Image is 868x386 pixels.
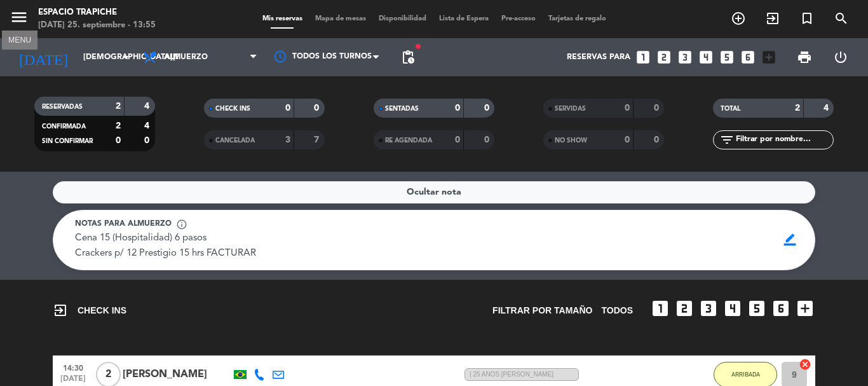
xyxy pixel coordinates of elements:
span: CANCELADA [215,137,255,144]
button: menu [10,8,29,31]
div: MENU [2,34,37,45]
span: Disponibilidad [372,15,433,22]
strong: 0 [144,136,152,145]
i: exit_to_app [765,11,780,26]
strong: 0 [455,104,460,113]
strong: 0 [116,136,121,145]
i: arrow_drop_down [118,50,133,65]
i: looks_two [674,298,695,319]
i: exit_to_app [53,303,68,318]
strong: 4 [824,104,831,113]
span: TOTAL [721,106,740,112]
strong: 0 [625,104,630,113]
strong: 0 [625,135,630,144]
i: looks_one [650,298,670,319]
strong: 7 [314,135,322,144]
span: | 25 ANOS [PERSON_NAME] [465,368,579,382]
strong: 0 [654,104,661,113]
strong: 0 [314,104,322,113]
i: search [834,11,849,26]
i: filter_list [719,132,735,148]
i: looks_4 [722,298,743,319]
i: looks_3 [698,298,719,319]
span: CONFIRMADA [42,123,86,130]
span: Mapa de mesas [309,15,372,22]
i: looks_6 [771,298,791,319]
span: 14:30 [57,360,89,375]
i: add_box [761,49,777,65]
i: looks_one [635,49,651,65]
input: Filtrar por nombre... [735,133,833,147]
span: Filtrar por tamaño [492,303,592,318]
strong: 4 [144,102,152,111]
div: [DATE] 25. septiembre - 13:55 [38,19,156,32]
i: add_box [795,298,815,319]
span: fiber_manual_record [414,43,422,50]
span: Lista de Espera [433,15,495,22]
span: CHECK INS [53,303,126,318]
i: cancel [799,358,811,371]
strong: 0 [484,135,492,144]
span: Reservas para [567,53,630,62]
span: Tarjetas de regalo [542,15,613,22]
span: Ocultar nota [407,185,461,200]
span: Almuerzo [164,53,208,62]
div: Espacio Trapiche [38,6,156,19]
span: TODOS [601,303,633,318]
span: RESERVADAS [42,104,83,110]
span: NO SHOW [555,137,587,144]
span: ARRIBADA [731,371,760,378]
span: info_outline [176,219,187,230]
i: power_settings_new [833,50,848,65]
span: CHECK INS [215,106,250,112]
span: Pre-acceso [495,15,542,22]
i: looks_6 [740,49,756,65]
strong: 3 [285,135,290,144]
strong: 0 [484,104,492,113]
strong: 2 [116,121,121,130]
strong: 2 [116,102,121,111]
div: [PERSON_NAME] [123,366,231,383]
span: RE AGENDADA [385,137,432,144]
i: looks_3 [677,49,693,65]
i: looks_two [656,49,672,65]
i: looks_4 [698,49,714,65]
strong: 0 [285,104,290,113]
span: pending_actions [400,50,416,65]
strong: 0 [654,135,661,144]
i: looks_5 [747,298,767,319]
span: SENTADAS [385,106,419,112]
strong: 2 [795,104,800,113]
span: SIN CONFIRMAR [42,138,93,144]
strong: 4 [144,121,152,130]
strong: 0 [455,135,460,144]
span: Mis reservas [256,15,309,22]
span: border_color [778,228,803,252]
i: add_circle_outline [731,11,746,26]
span: Notas para almuerzo [75,218,172,231]
i: [DATE] [10,43,77,71]
span: SERVIDAS [555,106,586,112]
span: print [797,50,812,65]
div: LOG OUT [822,38,858,76]
i: looks_5 [719,49,735,65]
span: Cena 15 (Hospitalidad) 6 pasos Crackers p/ 12 Prestigio 15 hrs FACTURAR [75,233,256,258]
i: menu [10,8,29,27]
i: turned_in_not [799,11,815,26]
